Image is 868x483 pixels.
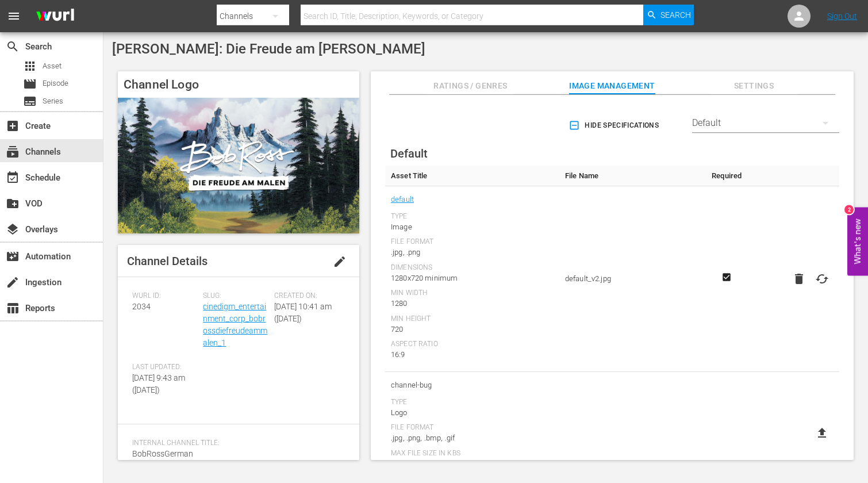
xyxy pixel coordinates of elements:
div: 1280 [391,298,554,309]
div: 2 [844,205,854,214]
span: edit [333,255,347,269]
span: Episode [23,77,37,91]
span: Hide Specifications [571,120,659,132]
button: Search [643,5,694,25]
div: Aspect Ratio [391,340,554,349]
div: Image [391,221,554,233]
a: Sign Out [827,11,857,21]
span: Channel Details [127,254,208,268]
div: Dimensions [391,263,554,273]
th: Required [706,166,748,186]
span: Schedule [6,171,20,185]
div: File Format [391,237,554,247]
span: Channels [6,145,20,159]
div: .jpg, .png, .bmp, .gif [391,432,554,444]
svg: Required [720,272,733,282]
div: 16:9 [391,349,554,361]
span: Internal Channel Title: [132,439,339,448]
button: Hide Specifications [566,109,663,141]
a: cinedigm_entertainment_corp_bobrossdiefreudeammalen_1 [203,302,267,347]
span: Default [390,147,428,160]
span: [DATE] 10:41 am ([DATE]) [274,302,332,323]
span: [PERSON_NAME]: Die Freude am [PERSON_NAME] [112,41,425,57]
img: Bob Ross: Die Freude am Malen [118,98,359,233]
span: Wurl ID: [132,292,197,301]
span: Ingestion [6,275,20,289]
h4: Channel Logo [118,71,359,98]
span: Reports [6,301,20,315]
span: Automation [6,250,20,263]
img: ans4CAIJ8jUAAAAAAAAAAAAAAAAAAAAAAAAgQb4GAAAAAAAAAAAAAAAAAAAAAAAAJMjXAAAAAAAAAAAAAAAAAAAAAAAAgAT5G... [28,3,83,30]
span: Created On: [274,292,339,301]
a: default [391,192,414,207]
span: Create [6,119,20,133]
button: Open Feedback Widget [847,208,868,276]
span: Settings [711,79,797,93]
span: Overlays [6,223,20,236]
span: Series [23,94,37,108]
div: 1280x720 minimum [391,273,554,284]
td: default_v2.jpg [559,186,706,372]
span: Series [43,95,63,107]
span: Ratings / Genres [427,79,513,93]
span: Slug: [203,292,268,301]
button: edit [326,248,354,275]
div: Min Height [391,315,554,324]
span: Last Updated: [132,363,197,372]
span: Search [660,5,691,25]
div: Min Width [391,289,554,298]
div: Default [692,107,839,139]
span: Asset [43,60,62,72]
th: Asset Title [385,166,559,186]
div: Logo [391,407,554,419]
span: BobRossGerman [132,449,193,458]
div: 25000 [391,458,554,470]
div: Type [391,398,554,407]
span: Asset [23,59,37,73]
span: menu [7,9,21,23]
div: .jpg, .png [391,247,554,258]
span: Episode [43,78,68,89]
span: VOD [6,197,20,210]
span: channel-bug [391,378,554,393]
div: Max File Size In Kbs [391,449,554,458]
div: File Format [391,423,554,432]
span: [DATE] 9:43 am ([DATE]) [132,373,185,394]
div: 720 [391,324,554,335]
div: Type [391,212,554,221]
span: Image Management [569,79,655,93]
span: Search [6,40,20,53]
th: File Name [559,166,706,186]
span: 2034 [132,302,151,311]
